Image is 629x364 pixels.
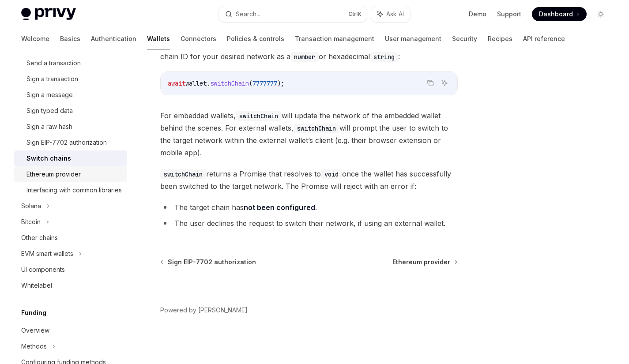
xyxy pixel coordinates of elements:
span: await [168,79,185,87]
span: wallet [185,79,207,87]
span: Ask AI [386,10,404,19]
span: switchChain [210,79,249,87]
div: Sign a raw hash [26,121,72,132]
a: Transaction management [295,28,374,49]
a: Security [452,28,477,49]
a: Wallets [147,28,170,49]
a: Powered by [PERSON_NAME] [160,306,248,315]
a: Sign a raw hash [14,119,127,135]
div: Methods [21,341,47,352]
span: Ctrl K [348,11,362,18]
a: Welcome [21,28,49,49]
div: Ethereum provider [26,169,81,180]
a: Sign typed data [14,103,127,119]
a: Ethereum provider [392,258,457,266]
a: User management [385,28,441,49]
code: string [370,52,398,62]
span: Dashboard [539,10,573,19]
a: Other chains [14,230,127,246]
button: Search...CtrlK [219,6,366,22]
button: Toggle dark mode [594,7,608,21]
div: Sign typed data [26,105,73,116]
div: EVM smart wallets [21,248,73,259]
div: Sign a message [26,90,73,100]
a: Dashboard [532,7,587,21]
button: Ask AI [439,77,450,89]
div: Search... [236,9,260,19]
a: Connectors [181,28,216,49]
span: 7777777 [252,79,277,87]
a: Basics [60,28,80,49]
li: The user declines the request to switch their network, if using an external wallet. [160,217,458,229]
code: number [290,52,319,62]
button: Ask AI [371,6,410,22]
div: Switch chains [26,153,71,164]
a: Support [497,10,521,19]
a: Sign EIP-7702 authorization [14,135,127,150]
a: Interfacing with common libraries [14,182,127,198]
a: Sign a transaction [14,71,127,87]
code: switchChain [294,124,339,133]
div: Solana [21,201,41,211]
a: Sign EIP-7702 authorization [161,258,256,266]
span: ( [249,79,252,87]
div: Overview [21,325,49,336]
code: switchChain [236,111,282,121]
span: . [207,79,210,87]
button: Copy the contents from the code block [425,77,436,89]
span: Ethereum provider [392,258,450,266]
code: void [321,169,342,179]
a: Overview [14,323,127,338]
span: Sign EIP-7702 authorization [168,258,256,266]
div: Sign a transaction [26,74,78,84]
div: Sign EIP-7702 authorization [26,137,107,148]
a: Authentication [91,28,136,49]
div: Whitelabel [21,280,52,291]
li: The target chain has . [160,201,458,214]
a: Ethereum provider [14,166,127,182]
a: Policies & controls [227,28,284,49]
span: returns a Promise that resolves to once the wallet has successfully been switched to the target n... [160,168,458,192]
span: ); [277,79,284,87]
div: UI components [21,264,65,275]
a: Recipes [488,28,512,49]
a: Switch chains [14,150,127,166]
a: not been configured [244,203,315,212]
div: Interfacing with common libraries [26,185,122,195]
img: light logo [21,8,76,20]
a: Sign a message [14,87,127,103]
a: Demo [469,10,486,19]
a: Whitelabel [14,278,127,293]
div: Bitcoin [21,217,41,227]
a: UI components [14,262,127,278]
span: For embedded wallets, will update the network of the embedded wallet behind the scenes. For exter... [160,109,458,159]
span: Then, call the wallet’s method. As a parameter to the method, pass the chain ID for your desired ... [160,38,458,63]
a: API reference [523,28,565,49]
code: switchChain [160,169,206,179]
h5: Funding [21,308,46,318]
div: Other chains [21,233,58,243]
